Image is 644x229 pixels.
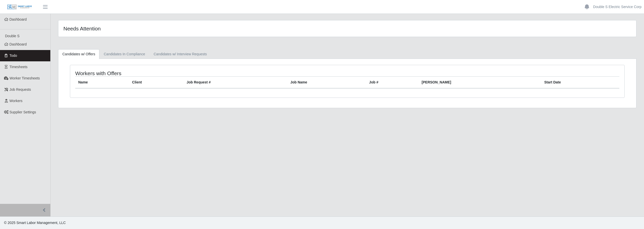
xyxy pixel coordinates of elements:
th: [PERSON_NAME] [419,77,541,88]
th: Start Date [541,77,619,88]
th: Job # [366,77,419,88]
h4: Needs Attention [63,25,296,32]
span: Workers [10,99,23,103]
span: Dashboard [10,17,27,21]
img: SLM Logo [7,4,32,10]
span: Worker Timesheets [10,76,40,80]
th: Job Name [287,77,366,88]
span: © 2025 Smart Labor Management, LLC [4,221,66,225]
span: Timesheets [10,65,28,69]
span: Double S [5,34,20,38]
a: Candidates w/ Interview Requests [149,49,211,59]
a: Candidates In Compliance [99,49,149,59]
span: Supplier Settings [10,110,36,114]
a: Candidates w/ Offers [58,49,99,59]
th: Job Request # [184,77,287,88]
span: Todo [10,54,17,58]
th: Name [75,77,129,88]
th: Client [129,77,184,88]
h4: Workers with Offers [75,70,298,76]
span: Job Requests [10,87,31,91]
a: Double S Electric Service Corp [593,4,641,10]
span: Dashboard [10,42,27,46]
